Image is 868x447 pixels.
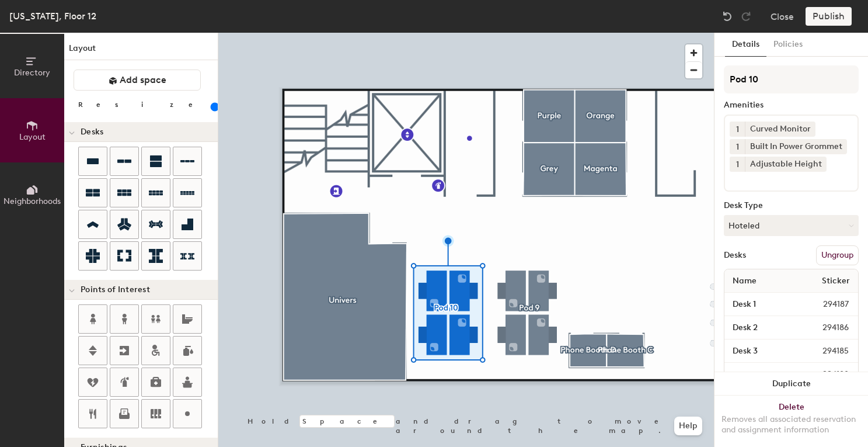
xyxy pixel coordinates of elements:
[724,215,859,236] button: Hoteled
[727,271,762,292] span: Name
[725,33,766,57] button: Details
[4,196,61,206] span: Neighborhoods
[736,123,739,136] span: 1
[745,157,827,172] div: Adjustable Height
[74,70,201,91] button: Add space
[730,122,745,137] button: 1
[9,9,96,23] div: [US_STATE], Floor 12
[740,11,752,22] img: Redo
[816,245,859,265] button: Ungroup
[724,101,859,110] div: Amenities
[736,141,739,153] span: 1
[794,345,856,358] span: 294185
[724,201,859,210] div: Desk Type
[724,251,746,260] div: Desks
[730,139,745,154] button: 1
[794,321,856,334] span: 294186
[721,414,861,435] div: Removes all associated reservation and assignment information
[721,11,733,22] img: Undo
[794,368,856,381] span: 294188
[120,74,166,86] span: Add space
[674,417,702,435] button: Help
[81,285,150,294] span: Points of Interest
[727,343,794,359] input: Unnamed desk
[14,68,50,78] span: Directory
[78,100,207,109] div: Resize
[64,42,218,60] h1: Layout
[745,122,815,137] div: Curved Monitor
[81,127,103,137] span: Desks
[730,157,745,172] button: 1
[745,139,847,154] div: Built In Power Grommet
[727,366,794,383] input: Unnamed desk
[816,271,856,292] span: Sticker
[714,372,868,396] button: Duplicate
[727,296,795,313] input: Unnamed desk
[714,396,868,447] button: DeleteRemoves all associated reservation and assignment information
[766,33,810,57] button: Policies
[727,320,794,336] input: Unnamed desk
[19,132,46,142] span: Layout
[736,158,739,171] span: 1
[795,298,856,311] span: 294187
[771,7,794,26] button: Close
